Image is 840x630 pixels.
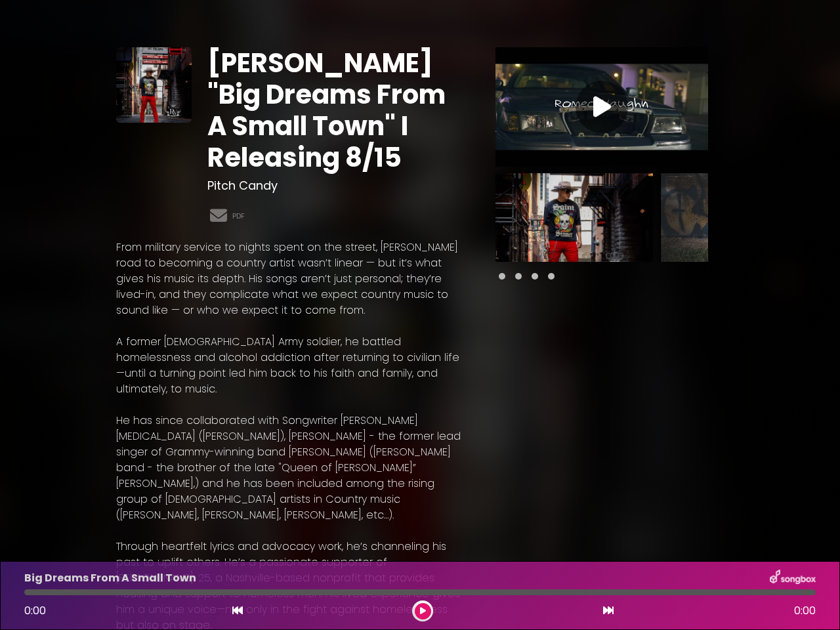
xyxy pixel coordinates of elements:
[116,47,192,123] img: wTCiOYKPRXSo6D86B4bB
[660,173,817,262] img: mWMP0lLQTGGAu8aQh1WQ
[794,603,816,619] span: 0:00
[24,570,196,586] p: Big Dreams From A Small Town
[116,334,464,397] p: A former [DEMOGRAPHIC_DATA] Army soldier, he battled homelessness and alcohol addiction after ret...
[495,173,653,262] img: alUEIocPSOSCLOt3nFi0
[770,570,816,587] img: songbox-logo-white.png
[24,603,46,618] span: 0:00
[495,47,708,167] img: Video Thumbnail
[116,413,464,523] p: He has since collaborated with Songwriter [PERSON_NAME][MEDICAL_DATA] ([PERSON_NAME]), [PERSON_NA...
[207,178,465,193] h3: Pitch Candy
[232,211,245,222] a: PDF
[116,240,464,318] p: From military service to nights spent on the street, [PERSON_NAME] road to becoming a country art...
[207,47,465,173] h1: [PERSON_NAME] "Big Dreams From A Small Town" I Releasing 8/15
